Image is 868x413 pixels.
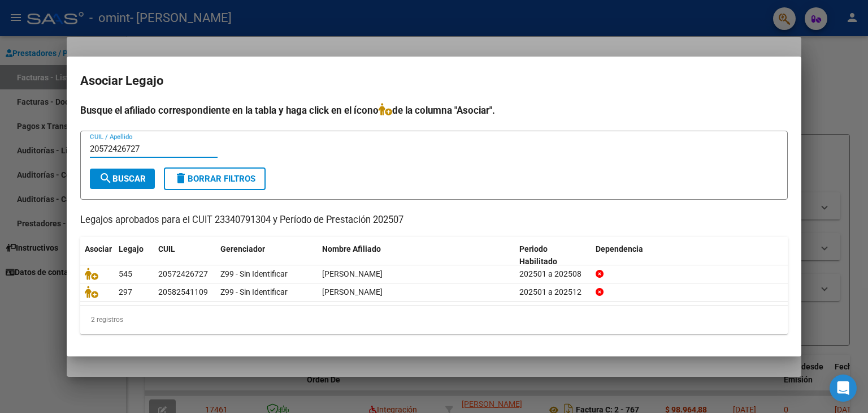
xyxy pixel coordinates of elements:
[220,244,265,253] span: Gerenciador
[830,375,857,402] div: Open Intercom Messenger
[515,237,591,274] datatable-header-cell: Periodo Habilitado
[519,244,557,266] span: Periodo Habilitado
[596,244,643,253] span: Dependencia
[158,244,175,253] span: CUIL
[322,244,381,253] span: Nombre Afiliado
[80,70,788,92] h2: Asociar Legajo
[591,237,788,274] datatable-header-cell: Dependencia
[99,171,112,185] mat-icon: search
[119,287,132,296] span: 297
[99,174,146,184] span: Buscar
[80,213,788,227] p: Legajos aprobados para el CUIT 23340791304 y Período de Prestación 202507
[519,286,587,299] div: 202501 a 202512
[80,237,114,274] datatable-header-cell: Asociar
[174,174,255,184] span: Borrar Filtros
[158,268,208,281] div: 20572426727
[220,287,288,296] span: Z99 - Sin Identificar
[322,287,383,296] span: CABALLERO MATEO LEONEL
[154,237,216,274] datatable-header-cell: CUIL
[119,269,132,278] span: 545
[119,244,144,253] span: Legajo
[114,237,154,274] datatable-header-cell: Legajo
[220,269,288,278] span: Z99 - Sin Identificar
[80,306,788,334] div: 2 registros
[519,268,587,281] div: 202501 a 202508
[164,167,266,190] button: Borrar Filtros
[80,103,788,118] h4: Busque el afiliado correspondiente en la tabla y haga click en el ícono de la columna "Asociar".
[90,169,155,189] button: Buscar
[85,244,112,253] span: Asociar
[322,269,383,278] span: RIQUELME MOREIRA ALEJANDRO
[216,237,318,274] datatable-header-cell: Gerenciador
[174,171,188,185] mat-icon: delete
[318,237,515,274] datatable-header-cell: Nombre Afiliado
[158,286,208,299] div: 20582541109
